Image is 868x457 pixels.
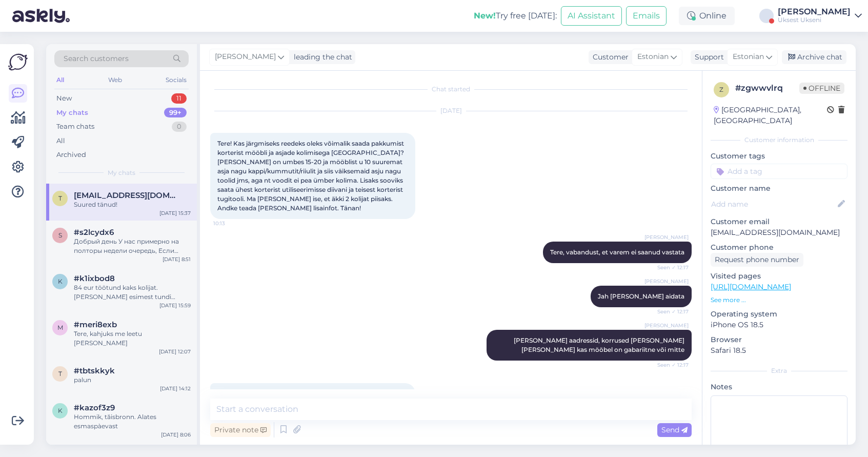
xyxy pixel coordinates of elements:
div: [DATE] 8:06 [161,431,191,439]
div: Team chats [56,122,94,132]
p: [EMAIL_ADDRESS][DOMAIN_NAME] [711,227,847,238]
div: [DATE] 12:07 [159,348,191,355]
p: Visited pages [711,271,847,282]
div: Добрый день У нас примерно на полторы недели очередь, Если [PERSON_NAME] быстро надо то помочь не... [74,237,191,255]
span: t [58,370,62,377]
span: 10:13 [213,220,252,227]
div: 11 [171,93,187,104]
span: My chats [108,168,135,177]
div: Archive chat [782,50,846,64]
div: Customer information [711,135,847,145]
div: [DATE] 8:51 [163,255,191,263]
div: All [54,73,66,87]
span: Search customers [64,53,129,64]
span: k [58,277,63,285]
span: #k1ixbod8 [74,274,115,283]
span: [PERSON_NAME] [644,322,689,329]
span: [PERSON_NAME] [644,277,689,285]
div: Private note [210,423,271,437]
p: Customer tags [711,151,847,162]
input: Add a tag [711,164,847,179]
span: Estonian [637,51,669,63]
p: Customer name [711,183,847,194]
div: Online [679,7,735,25]
span: Seen ✓ 12:17 [650,308,689,315]
div: [PERSON_NAME] [778,8,851,16]
div: New [56,93,72,104]
div: [GEOGRAPHIC_DATA], [GEOGRAPHIC_DATA] [714,105,827,126]
span: z [719,86,723,93]
span: #s2lcydx6 [74,228,114,237]
p: See more ... [711,295,847,305]
div: Extra [711,366,847,375]
div: Chat started [210,85,692,94]
div: Web [106,73,124,87]
span: #tbtskkyk [74,366,115,375]
p: Operating system [711,309,847,320]
div: Request phone number [711,253,803,267]
button: AI Assistant [561,6,622,26]
div: leading the chat [290,52,352,63]
span: tuulitammeemail@gmail.com [74,191,180,200]
p: Customer email [711,216,847,227]
div: Uksest Ukseni [778,16,851,24]
span: Tere! Kas järgmiseks reedeks oleks võimalik saada pakkumist korterist mööbli ja asjade kolimisega... [217,140,406,212]
span: [PERSON_NAME] [644,233,689,241]
span: #meri8exb [74,320,117,329]
div: Socials [164,73,189,87]
span: Jah [PERSON_NAME] aidata [598,292,684,300]
div: 99+ [164,108,187,118]
span: Seen ✓ 12:17 [650,264,689,271]
span: t [58,194,62,202]
div: Tere, kahjuks me leetu [PERSON_NAME] [74,329,191,348]
input: Add name [711,198,836,210]
div: 0 [172,122,187,132]
div: Archived [56,150,86,160]
div: My chats [56,108,88,118]
div: # zgwwvlrq [735,82,799,94]
span: Send [661,425,688,434]
p: Browser [711,334,847,345]
span: Tere, vabandust, et varem ei saanud vastata [550,248,684,256]
a: [URL][DOMAIN_NAME] [711,282,791,291]
span: [PERSON_NAME] [215,51,276,63]
span: #kazof3z9 [74,403,115,412]
a: [PERSON_NAME]Uksest Ukseni [778,8,862,24]
b: New! [474,11,496,21]
span: [PERSON_NAME] aadressid, korrused [PERSON_NAME] [PERSON_NAME] kas mööbel on gabariitne või mitte [514,336,686,353]
p: Notes [711,382,847,392]
span: Offline [799,83,844,94]
span: k [58,407,63,414]
span: Estonian [733,51,764,63]
div: 84 eur töötund kaks kolijat. [PERSON_NAME] esimest tundi ajaarvestus veerandtunnise täpsusega. Ta... [74,283,191,302]
p: Customer phone [711,242,847,253]
div: [DATE] [210,106,692,115]
div: [DATE] 14:12 [160,385,191,392]
div: All [56,136,65,146]
div: Suured tänud! [74,200,191,209]
p: Safari 18.5 [711,345,847,356]
div: Support [691,52,724,63]
img: Askly Logo [8,52,28,72]
div: Customer [589,52,629,63]
p: iPhone OS 18.5 [711,320,847,330]
span: m [57,324,63,331]
div: palun [74,375,191,385]
div: Hommik, tăisbronn. Alates esmaspàevast [74,412,191,431]
button: Emails [626,6,667,26]
div: [DATE] 15:37 [159,209,191,217]
div: [DATE] 15:59 [159,302,191,309]
span: Seen ✓ 12:17 [650,361,689,369]
span: s [58,231,62,239]
div: Try free [DATE]: [474,10,557,22]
